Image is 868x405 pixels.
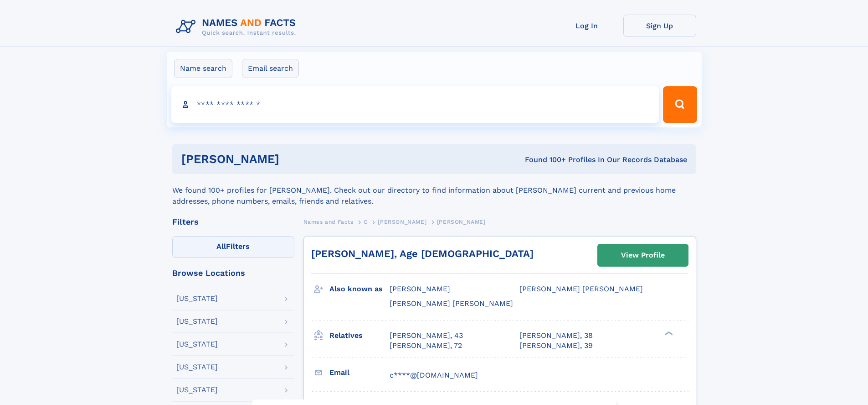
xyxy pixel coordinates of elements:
[437,219,486,225] span: [PERSON_NAME]
[402,155,687,165] div: Found 100+ Profiles In Our Records Database
[663,330,673,336] div: ❯
[364,216,368,227] a: C
[242,59,299,78] label: Email search
[598,244,688,266] a: View Profile
[329,281,390,297] h3: Also known as
[176,295,218,302] div: [US_STATE]
[623,15,696,37] a: Sign Up
[172,269,294,277] div: Browse Locations
[378,219,426,225] span: [PERSON_NAME]
[550,15,623,37] a: Log In
[390,341,462,351] a: [PERSON_NAME], 72
[303,216,354,227] a: Names and Facts
[216,242,226,251] span: All
[519,284,643,293] span: [PERSON_NAME] [PERSON_NAME]
[329,365,390,380] h3: Email
[663,86,697,123] button: Search Button
[172,236,294,258] label: Filters
[390,331,463,341] a: [PERSON_NAME], 43
[176,363,218,371] div: [US_STATE]
[171,86,659,123] input: search input
[519,331,593,341] a: [PERSON_NAME], 38
[311,248,534,259] a: [PERSON_NAME], Age [DEMOGRAPHIC_DATA]
[172,15,303,39] img: Logo Names and Facts
[181,153,402,165] h1: [PERSON_NAME]
[364,219,368,225] span: C
[390,284,450,293] span: [PERSON_NAME]
[390,299,513,308] span: [PERSON_NAME] [PERSON_NAME]
[329,328,390,343] h3: Relatives
[176,386,218,394] div: [US_STATE]
[176,341,218,348] div: [US_STATE]
[519,341,593,351] a: [PERSON_NAME], 39
[378,216,426,227] a: [PERSON_NAME]
[176,318,218,325] div: [US_STATE]
[621,245,665,266] div: View Profile
[172,218,294,226] div: Filters
[174,59,232,78] label: Name search
[172,174,696,207] div: We found 100+ profiles for [PERSON_NAME]. Check out our directory to find information about [PERS...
